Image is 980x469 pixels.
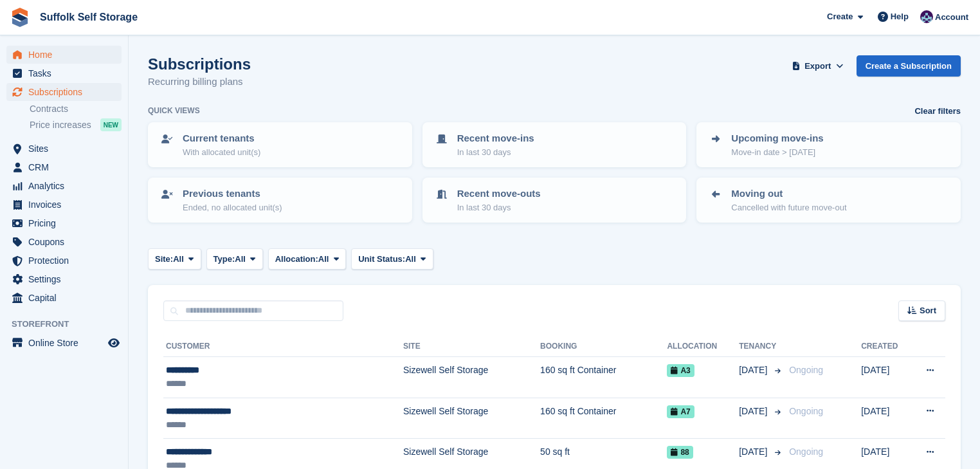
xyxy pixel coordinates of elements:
span: Invoices [28,196,105,214]
a: Recent move-ins In last 30 days [424,124,685,166]
img: William Notcutt [920,10,933,23]
span: Capital [28,289,105,307]
td: 160 sq ft Container [540,398,667,439]
a: Upcoming move-ins Move-in date > [DATE] [698,124,959,166]
span: Export [804,60,831,73]
span: Type: [213,253,235,266]
a: menu [6,64,122,82]
button: Export [790,55,846,77]
span: CRM [28,158,105,176]
span: All [173,253,184,266]
span: Help [891,10,909,23]
a: Current tenants With allocated unit(s) [149,124,411,166]
p: Cancelled with future move-out [731,201,846,214]
p: In last 30 days [457,201,541,214]
th: Created [861,336,909,357]
h6: Quick views [148,105,200,116]
th: Tenancy [739,336,784,357]
p: Previous tenants [183,187,282,201]
div: NEW [100,118,122,131]
span: Home [28,46,105,64]
a: Preview store [106,335,122,351]
p: Recent move-ins [457,131,534,146]
a: Price increases NEW [30,118,122,132]
a: menu [6,252,122,270]
button: Unit Status: All [351,248,433,270]
a: Create a Subscription [857,55,961,77]
a: menu [6,83,122,101]
td: 160 sq ft Container [540,357,667,398]
p: Upcoming move-ins [731,131,823,146]
span: A3 [667,364,694,377]
a: menu [6,334,122,352]
a: menu [6,46,122,64]
span: Unit Status: [358,253,405,266]
span: Coupons [28,233,105,251]
span: Create [827,10,853,23]
a: menu [6,196,122,214]
button: Site: All [148,248,201,270]
a: menu [6,270,122,288]
span: Settings [28,270,105,288]
a: Clear filters [914,105,961,118]
span: Protection [28,252,105,270]
p: Move-in date > [DATE] [731,146,823,159]
p: Current tenants [183,131,260,146]
a: Moving out Cancelled with future move-out [698,179,959,221]
a: menu [6,177,122,195]
span: Subscriptions [28,83,105,101]
span: Price increases [30,119,91,131]
td: [DATE] [861,398,909,439]
span: Sort [920,304,936,317]
span: All [318,253,329,266]
span: [DATE] [739,405,770,418]
span: Pricing [28,214,105,232]
a: menu [6,158,122,176]
span: Analytics [28,177,105,195]
span: [DATE] [739,363,770,377]
a: Contracts [30,103,122,115]
span: Tasks [28,64,105,82]
a: menu [6,140,122,158]
p: Recent move-outs [457,187,541,201]
a: Previous tenants Ended, no allocated unit(s) [149,179,411,221]
span: Storefront [12,318,128,331]
span: Online Store [28,334,105,352]
span: A7 [667,405,694,418]
p: Moving out [731,187,846,201]
a: menu [6,214,122,232]
span: All [405,253,416,266]
p: With allocated unit(s) [183,146,260,159]
p: Ended, no allocated unit(s) [183,201,282,214]
span: Ongoing [789,365,823,375]
a: menu [6,233,122,251]
span: All [235,253,246,266]
span: Allocation: [275,253,318,266]
td: Sizewell Self Storage [403,398,540,439]
a: Suffolk Self Storage [35,6,143,28]
th: Customer [163,336,403,357]
td: [DATE] [861,357,909,398]
th: Booking [540,336,667,357]
th: Allocation [667,336,739,357]
span: Site: [155,253,173,266]
td: Sizewell Self Storage [403,357,540,398]
p: In last 30 days [457,146,534,159]
a: menu [6,289,122,307]
span: Ongoing [789,446,823,457]
span: [DATE] [739,445,770,459]
p: Recurring billing plans [148,75,251,89]
img: stora-icon-8386f47178a22dfd0bd8f6a31ec36ba5ce8667c1dd55bd0f319d3a0aa187defe.svg [10,8,30,27]
button: Type: All [206,248,263,270]
span: Sites [28,140,105,158]
h1: Subscriptions [148,55,251,73]
button: Allocation: All [268,248,347,270]
a: Recent move-outs In last 30 days [424,179,685,221]
span: 88 [667,446,693,459]
span: Ongoing [789,406,823,416]
th: Site [403,336,540,357]
span: Account [935,11,968,24]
